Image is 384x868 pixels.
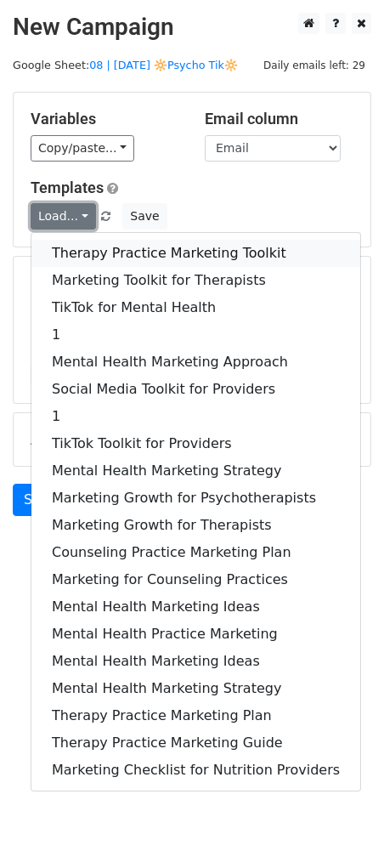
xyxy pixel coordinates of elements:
[205,110,353,128] h5: Email column
[89,59,238,71] a: 08 | [DATE] 🔆Psycho Tik🔆
[31,566,360,593] a: Marketing for Counseling Practices
[31,403,360,430] a: 1
[31,648,360,675] a: Mental Health Marketing Ideas
[31,135,134,162] a: Copy/paste...
[31,757,360,784] a: Marketing Checklist for Nutrition Providers
[31,702,360,729] a: Therapy Practice Marketing Plan
[299,786,384,868] iframe: Chat Widget
[31,203,96,230] a: Load...
[31,457,360,485] a: Mental Health Marketing Strategy
[31,512,360,539] a: Marketing Growth for Therapists
[31,675,360,702] a: Mental Health Marketing Strategy
[31,240,360,267] a: Therapy Practice Marketing Toolkit
[122,203,167,230] button: Save
[31,179,104,196] a: Templates
[31,321,360,349] a: 1
[31,430,360,457] a: TikTok Toolkit for Providers
[31,376,360,403] a: Social Media Toolkit for Providers
[13,484,69,516] a: Send
[31,729,360,757] a: Therapy Practice Marketing Guide
[31,349,360,376] a: Mental Health Marketing Approach
[31,110,179,128] h5: Variables
[31,294,360,321] a: TikTok for Mental Health
[13,59,238,71] small: Google Sheet:
[13,13,371,42] h2: New Campaign
[31,485,360,512] a: Marketing Growth for Psychotherapists
[31,621,360,648] a: Mental Health Practice Marketing
[31,539,360,566] a: Counseling Practice Marketing Plan
[31,267,360,294] a: Marketing Toolkit for Therapists
[257,56,371,75] span: Daily emails left: 29
[257,59,371,71] a: Daily emails left: 29
[31,593,360,621] a: Mental Health Marketing Ideas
